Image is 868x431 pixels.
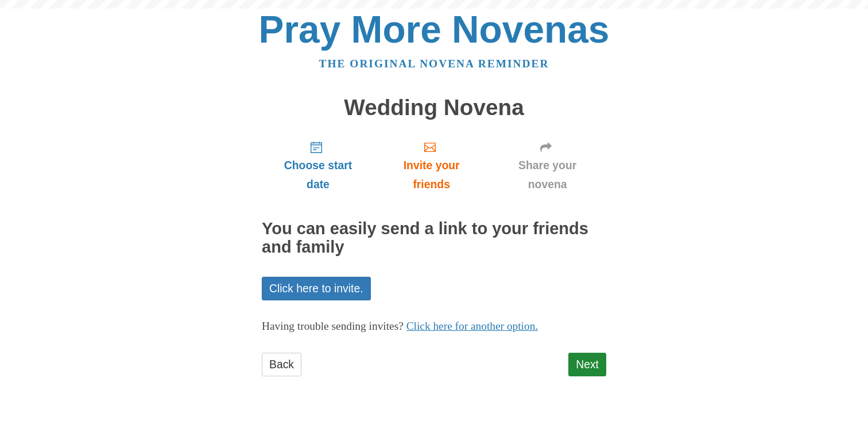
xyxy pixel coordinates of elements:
[273,156,363,194] span: Choose start date
[262,353,301,376] a: Back
[259,8,610,51] a: Pray More Novenas
[319,58,549,70] a: The original novena reminder
[262,131,374,200] a: Choose start date
[262,277,371,300] a: Click here to invite.
[386,156,477,194] span: Invite your friends
[262,96,606,120] h1: Wedding Novena
[500,156,595,194] span: Share your novena
[406,320,538,332] a: Click here for another option.
[374,131,489,200] a: Invite your friends
[568,353,606,376] a: Next
[262,220,606,257] h2: You can easily send a link to your friends and family
[489,131,606,200] a: Share your novena
[262,320,404,332] span: Having trouble sending invites?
